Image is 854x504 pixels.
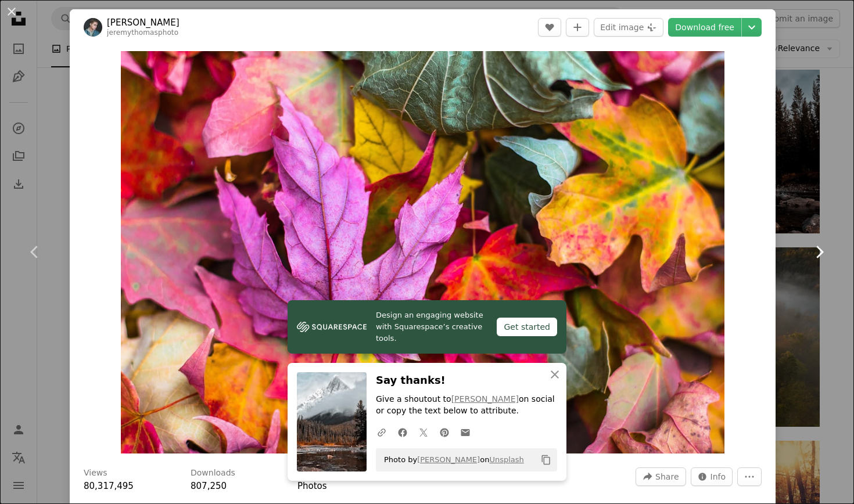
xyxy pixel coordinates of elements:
h3: Say thanks! [376,372,557,389]
span: Share [655,468,679,485]
a: Unsplash [489,455,523,464]
button: Add to Collection [566,18,589,37]
a: [PERSON_NAME] [451,394,519,404]
a: [PERSON_NAME] [107,17,180,28]
button: Zoom in on this image [121,51,725,453]
span: Info [711,468,726,485]
a: Share on Facebook [392,420,413,444]
img: Go to Jeremy Thomas's profile [84,18,102,37]
a: Share on Twitter [413,420,434,444]
button: Like [538,18,561,37]
button: Stats about this image [691,467,733,486]
a: Photos [297,481,327,491]
span: 807,250 [191,481,227,491]
a: jeremythomasphoto [107,28,178,37]
span: Design an engaging website with Squarespace’s creative tools. [376,309,487,344]
img: file-1606177908946-d1eed1cbe4f5image [297,318,367,336]
span: Photo by on [378,451,524,469]
div: Get started [497,318,557,336]
a: Share on Pinterest [434,420,455,444]
button: Copy to clipboard [536,450,556,470]
p: Give a shoutout to on social or copy the text below to attribute. [376,394,557,417]
h3: Views [84,467,107,479]
button: Choose download size [742,18,762,37]
h3: Downloads [191,467,235,479]
button: More Actions [737,467,762,486]
a: Download free [668,18,741,37]
button: Share this image [636,467,686,486]
a: Share over email [455,420,476,444]
a: [PERSON_NAME] [417,455,480,464]
img: flat lay photography of purple and red leaves [121,51,725,453]
a: Design an engaging website with Squarespace’s creative tools.Get started [288,300,566,354]
a: Next [784,196,854,308]
button: Edit image [594,18,663,37]
span: 80,317,495 [84,481,134,491]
